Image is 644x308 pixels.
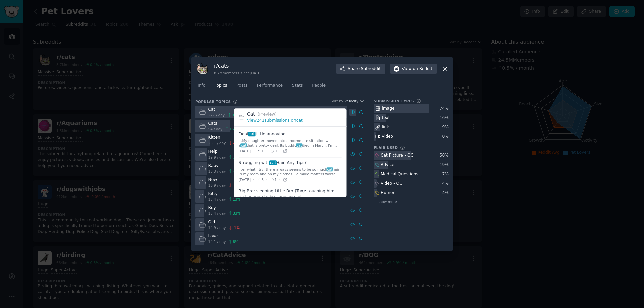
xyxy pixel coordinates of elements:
[208,183,226,188] span: 16.9 / day
[381,181,402,187] div: Video - OC
[208,219,240,225] div: Old
[233,225,239,230] span: -1 %
[266,176,267,183] span: ·
[440,115,449,121] div: 16 %
[382,115,390,121] div: text
[440,162,449,168] div: 19 %
[402,66,432,72] span: View
[310,80,328,94] a: People
[233,211,240,216] span: 33 %
[214,62,262,69] h3: r/ cats
[440,152,449,159] div: 50 %
[208,113,225,117] span: 227 / day
[253,148,254,155] span: ·
[361,66,381,72] span: Subreddit
[344,99,364,103] button: Velocity
[279,148,280,155] span: ·
[348,66,381,72] span: Share
[279,176,280,183] span: ·
[239,178,251,182] span: [DATE]
[195,99,231,104] h3: Popular Topics
[195,80,208,94] a: Info
[258,112,277,117] span: (Preview)
[208,205,241,211] div: Boy
[374,145,398,150] h3: Flair Used
[239,149,251,154] span: [DATE]
[413,66,432,72] span: on Reddit
[440,106,449,112] div: 74 %
[212,80,229,94] a: Topics
[208,149,239,155] div: Help
[208,163,241,169] div: Baby
[312,83,326,89] span: People
[344,99,358,103] span: Velocity
[195,62,209,76] img: cats
[331,99,343,103] div: Sort by
[254,80,285,94] a: Performance
[442,181,449,187] div: 4 %
[270,149,277,154] span: 0
[382,106,395,112] div: image
[442,124,449,130] div: 9 %
[257,149,264,154] span: 1
[208,141,226,145] span: 23.1 / day
[208,211,226,216] span: 15.4 / day
[381,190,394,196] div: Humor
[336,64,385,74] button: ShareSubreddit
[296,143,303,147] span: cat
[442,134,449,140] div: 0 %
[257,178,264,182] span: 3
[247,111,342,118] h2: Cat
[442,171,449,177] div: 7 %
[208,233,239,239] div: Love
[208,169,226,174] span: 18.3 / day
[240,143,247,147] span: cat
[239,138,342,148] div: ...My daughter moved into a roommate situation w a that is pretty deaf. Its buddy died in March. ...
[382,134,393,140] div: video
[382,124,389,130] div: link
[290,80,305,94] a: Stats
[215,83,227,89] span: Topics
[257,83,283,89] span: Performance
[374,199,397,204] span: + show more
[208,155,226,160] span: 19.9 / day
[442,190,449,196] div: 4 %
[247,118,303,123] a: View241submissions oncat
[266,148,267,155] span: ·
[374,99,414,103] h3: Submission Types
[208,121,237,127] div: Cats
[327,167,333,171] span: cat
[234,80,250,94] a: Posts
[253,176,254,183] span: ·
[208,107,240,113] div: Cat
[208,135,242,141] div: Kitten
[270,178,277,182] span: 1
[208,239,226,244] span: 14.1 / day
[381,162,394,168] div: Advice
[208,197,226,202] span: 15.4 / day
[233,239,238,244] span: 8 %
[292,83,303,89] span: Stats
[208,191,241,197] div: Kitty
[381,171,418,177] div: Medical Questions
[239,167,342,176] div: ...er what I try, there always seems to be so much hair in my room and on my clothes. To make mat...
[208,177,242,183] div: New
[208,127,223,131] span: 54 / day
[236,83,247,89] span: Posts
[390,64,437,74] button: Viewon Reddit
[214,71,262,75] div: 8.7M members since [DATE]
[229,127,237,131] span: 15 %
[381,152,413,159] div: Cat Picture - OC
[198,83,205,89] span: Info
[208,225,226,230] span: 14.9 / day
